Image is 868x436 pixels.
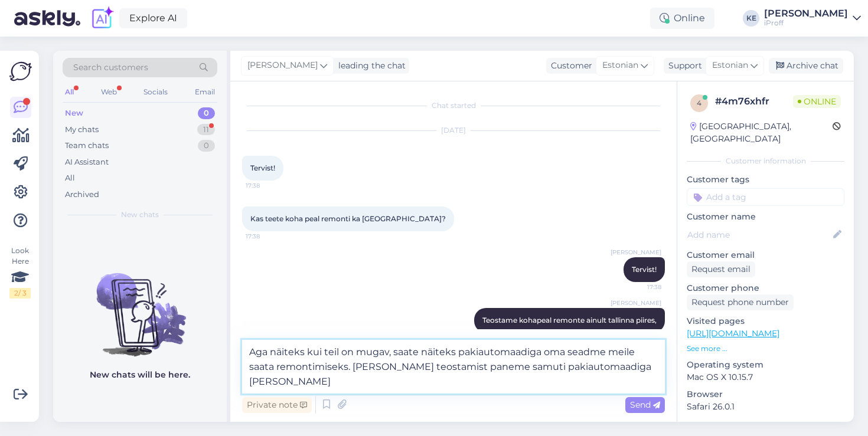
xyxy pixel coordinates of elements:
[617,283,661,291] span: 17:38
[687,359,844,371] p: Operating system
[9,60,32,83] img: Askly Logo
[9,288,31,299] div: 2 / 3
[764,9,848,18] div: [PERSON_NAME]
[715,94,793,109] div: # 4m76xhfr
[65,140,109,152] div: Team chats
[246,232,290,241] span: 17:38
[334,60,406,72] div: leading the chat
[65,189,99,201] div: Archived
[793,95,841,108] span: Online
[697,99,701,107] span: 4
[65,156,109,168] div: AI Assistant
[687,173,844,186] p: Customer tags
[65,172,75,184] div: All
[65,107,83,119] div: New
[664,60,702,72] div: Support
[198,140,215,152] div: 0
[687,343,844,354] p: See more ...
[687,294,794,310] div: Request phone number
[687,328,779,339] a: [URL][DOMAIN_NAME]
[546,60,592,72] div: Customer
[99,84,119,100] div: Web
[192,84,217,100] div: Email
[687,249,844,261] p: Customer email
[769,58,843,74] div: Archive chat
[687,388,844,401] p: Browser
[63,84,76,100] div: All
[250,214,446,223] span: Kas teete koha peal remonti ka [GEOGRAPHIC_DATA]?
[687,228,831,241] input: Add name
[242,100,665,111] div: Chat started
[611,299,661,307] span: [PERSON_NAME]
[90,369,190,381] p: New chats will be here.
[687,211,844,223] p: Customer name
[482,316,657,324] span: Teostame kohapeal remonte ainult tallinna piires,
[90,6,115,31] img: explore-ai
[53,252,227,358] img: No chats
[687,401,844,413] p: Safari 26.0.1
[611,248,661,257] span: [PERSON_NAME]
[687,261,755,277] div: Request email
[743,10,759,27] div: KE
[242,340,665,394] textarea: Aga näiteks kui teil on mugav, saate näiteks pakiautomaadiga oma seadme meile saata remontimiseks...
[690,120,833,145] div: [GEOGRAPHIC_DATA], [GEOGRAPHIC_DATA]
[247,59,318,72] span: [PERSON_NAME]
[687,282,844,294] p: Customer phone
[65,124,99,136] div: My chats
[119,8,187,28] a: Explore AI
[242,397,312,413] div: Private note
[141,84,170,100] div: Socials
[687,371,844,383] p: Mac OS X 10.15.7
[687,156,844,166] div: Customer information
[242,125,665,136] div: [DATE]
[73,61,148,74] span: Search customers
[630,399,660,410] span: Send
[632,265,657,274] span: Tervist!
[250,163,275,172] span: Tervist!
[764,9,861,28] a: [PERSON_NAME]iProff
[602,59,638,72] span: Estonian
[712,59,748,72] span: Estonian
[650,8,714,29] div: Online
[197,124,215,136] div: 11
[687,188,844,206] input: Add a tag
[198,107,215,119] div: 0
[246,181,290,190] span: 17:38
[687,315,844,327] p: Visited pages
[121,209,159,220] span: New chats
[9,245,31,299] div: Look Here
[764,18,848,28] div: iProff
